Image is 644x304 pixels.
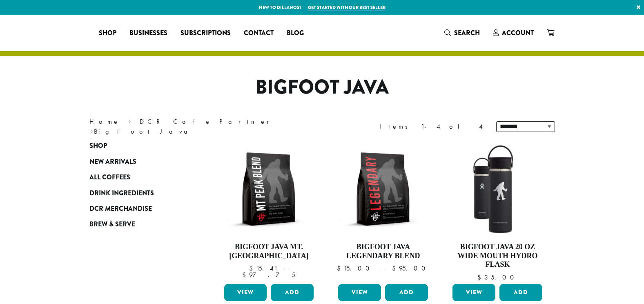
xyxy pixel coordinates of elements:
span: Search [454,28,480,38]
span: Businesses [129,28,167,38]
span: DCR Merchandise [89,204,152,214]
span: Brew & Serve [89,219,135,230]
span: – [381,264,384,273]
nav: Breadcrumb [89,117,310,136]
div: Items 1-4 of 4 [379,122,484,132]
span: $ [242,270,249,279]
span: Account [502,28,534,38]
span: Contact [244,28,274,38]
a: Brew & Serve [89,217,187,232]
a: Bigfoot Java Legendary Blend [336,142,430,281]
span: $ [337,264,344,273]
button: Add [499,284,542,301]
span: Subscriptions [180,28,231,38]
img: BFJ_MtPeak_12oz-300x300.png [222,142,316,236]
span: $ [392,264,399,273]
span: New Arrivals [89,157,136,167]
a: New Arrivals [89,154,187,170]
span: Drink Ingredients [89,188,154,199]
bdi: 97.75 [242,270,295,279]
a: Bigfoot Java 20 oz Wide Mouth Hydro Flask $35.00 [450,142,544,281]
span: Shop [89,141,107,151]
a: View [338,284,381,301]
h4: Bigfoot Java 20 oz Wide Mouth Hydro Flask [450,243,544,269]
button: Add [385,284,428,301]
h4: Bigfoot Java Legendary Blend [336,243,430,260]
span: › [90,124,93,136]
span: $ [249,264,256,273]
a: DCR Merchandise [89,201,187,217]
a: Shop [89,138,187,154]
span: All Coffees [89,172,130,183]
a: All Coffees [89,170,187,185]
a: Bigfoot Java Mt. [GEOGRAPHIC_DATA] [222,142,316,281]
span: $ [477,273,484,282]
a: Search [438,26,486,40]
bdi: 95.00 [392,264,429,273]
a: View [452,284,495,301]
bdi: 15.00 [337,264,373,273]
h4: Bigfoot Java Mt. [GEOGRAPHIC_DATA] [222,243,316,260]
a: Get started with our best seller [308,4,386,11]
span: Shop [99,28,116,38]
a: View [224,284,267,301]
bdi: 15.41 [249,264,277,273]
a: Drink Ingredients [89,185,187,201]
span: Blog [287,28,304,38]
img: LO2867-BFJ-Hydro-Flask-20oz-WM-wFlex-Sip-Lid-Black-300x300.jpg [450,142,544,236]
span: – [285,264,288,273]
h1: Bigfoot Java [83,76,561,99]
bdi: 35.00 [477,273,518,282]
span: › [128,114,131,127]
a: Shop [92,27,123,40]
a: Home [89,117,120,126]
a: DCR Cafe Partner [140,117,275,126]
img: BFJ_Legendary_12oz-300x300.png [336,142,430,236]
button: Add [271,284,314,301]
